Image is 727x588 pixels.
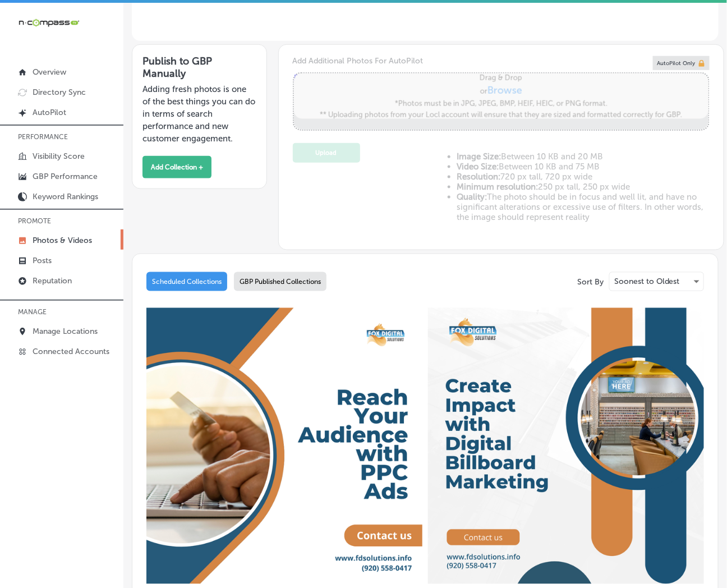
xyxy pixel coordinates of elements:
p: Directory Sync [33,88,86,97]
p: Visibility Score [33,151,85,161]
button: Add Collection + [142,156,211,178]
p: Sort By [577,277,604,287]
p: Adding fresh photos is one of the best things you can do in terms of search performance and new c... [142,83,256,145]
img: Collection thumbnail [428,308,704,584]
p: Keyword Rankings [33,192,98,201]
p: Soonest to Oldest [614,278,680,286]
p: GBP Performance [33,172,98,181]
h3: Publish to GBP Manually [142,55,256,80]
p: Reputation [33,276,72,286]
p: Overview [33,67,66,77]
p: AutoPilot [33,108,66,117]
p: Photos & Videos [33,236,92,245]
div: Soonest to Oldest [610,273,703,291]
p: Posts [33,256,52,265]
p: Manage Locations [33,327,98,336]
p: Connected Accounts [33,347,109,356]
div: Scheduled Collections [146,272,227,291]
img: 660ab0bf-5cc7-4cb8-ba1c-48b5ae0f18e60NCTV_CLogo_TV_Black_-500x88.png [18,17,80,28]
img: Collection thumbnail [146,308,422,584]
div: GBP Published Collections [234,272,326,291]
